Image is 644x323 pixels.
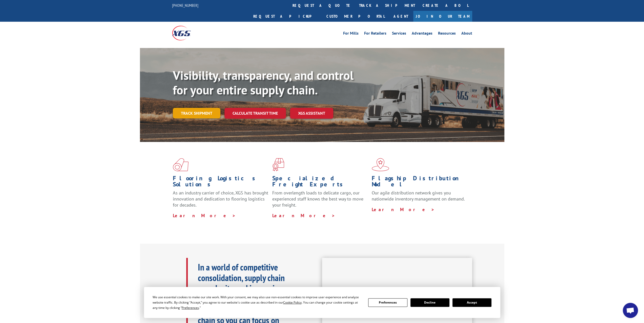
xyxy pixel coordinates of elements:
a: Learn More > [372,207,435,212]
a: XGS ASSISTANT [290,108,333,119]
span: Cookie Policy [283,300,302,305]
a: Resources [438,31,456,37]
button: Preferences [368,298,407,307]
span: As an industry carrier of choice, XGS has brought innovation and dedication to flooring logistics... [173,190,268,208]
a: For Retailers [364,31,386,37]
h1: Specialized Freight Experts [272,175,368,190]
p: From overlength loads to delicate cargo, our experienced staff knows the best way to move your fr... [272,190,368,212]
button: Decline [410,298,449,307]
a: Services [392,31,406,37]
a: Learn More > [173,213,236,218]
span: Our agile distribution network gives you nationwide inventory management on demand. [372,190,465,202]
div: Open chat [623,303,638,318]
a: Join Our Team [413,11,472,22]
a: Calculate transit time [224,108,286,119]
a: Agent [388,11,413,22]
div: Cookie Consent Prompt [144,287,500,318]
img: xgs-icon-focused-on-flooring-red [272,158,284,171]
img: xgs-icon-total-supply-chain-intelligence-red [173,158,189,171]
img: xgs-icon-flagship-distribution-model-red [372,158,389,171]
a: Track shipment [173,108,220,118]
button: Accept [452,298,491,307]
div: We use essential cookies to make our site work. With your consent, we may also use non-essential ... [153,294,362,310]
a: For Mills [343,31,359,37]
h1: Flooring Logistics Solutions [173,175,268,190]
span: Preferences [182,306,199,310]
b: Visibility, transparency, and control for your entire supply chain. [173,67,354,98]
a: About [461,31,472,37]
a: Customer Portal [323,11,388,22]
a: Request a pickup [250,11,323,22]
h1: Flagship Distribution Model [372,175,467,190]
a: Learn More > [272,213,335,218]
a: [PHONE_NUMBER] [172,3,198,8]
a: Advantages [412,31,432,37]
